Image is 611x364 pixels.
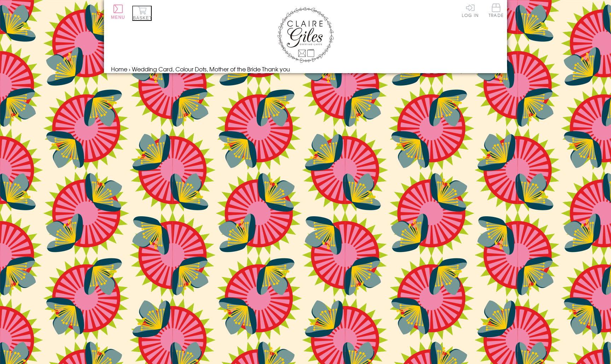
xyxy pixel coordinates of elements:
span: › [129,65,130,73]
a: Log In [462,4,479,17]
span: Wedding Card, Colour Dots, Mother of the Bride Thank you [132,65,290,73]
button: Basket [132,6,152,21]
img: Claire Giles Greetings Cards [277,7,334,63]
span: Trade [489,4,504,17]
a: Home [111,65,127,73]
button: Menu [111,5,125,20]
span: Menu [111,15,125,20]
nav: breadcrumbs [111,65,500,73]
a: Trade [489,4,504,19]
